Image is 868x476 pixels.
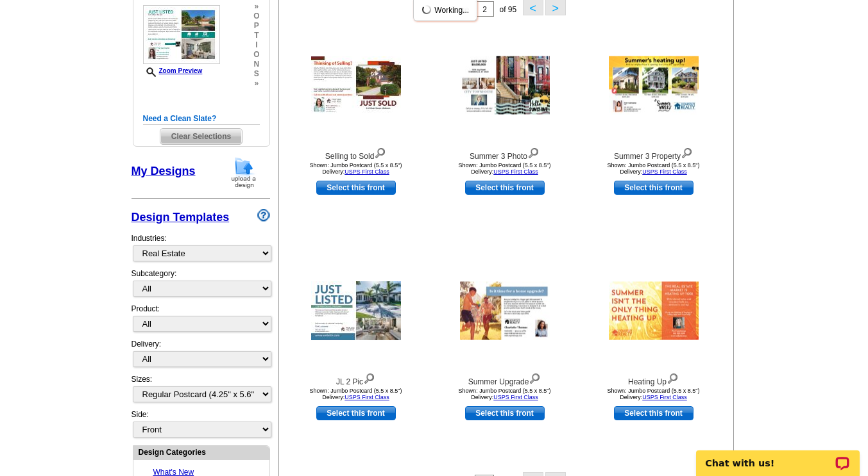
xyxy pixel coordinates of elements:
[583,388,724,400] div: Shown: Jumbo Postcard (5.5 x 8.5") Delivery:
[253,31,259,40] span: t
[285,145,427,162] div: Selling to Sold
[132,303,270,338] div: Product:
[143,113,260,125] h5: Need a Clean Slate?
[311,281,401,340] img: JL 2 Pic
[583,370,724,388] div: Heating Up
[311,56,401,114] img: Selling to Sold
[499,5,516,14] span: of 95
[132,409,270,439] div: Side:
[133,446,269,458] div: Design Categories
[143,67,203,74] a: Zoom Preview
[609,282,699,340] img: Heating Up
[681,145,693,159] img: view design details
[667,370,679,384] img: view design details
[434,370,575,388] div: Summer Upgrade
[316,181,396,195] a: use this design
[257,209,270,222] img: design-wizard-help-icon.png
[363,370,375,384] img: view design details
[285,388,427,400] div: Shown: Jumbo Postcard (5.5 x 8.5") Delivery:
[132,226,270,268] div: Industries:
[253,79,259,88] span: »
[316,406,396,420] a: use this design
[465,406,545,420] a: use this design
[434,145,575,162] div: Summer 3 Photo
[285,370,427,388] div: JL 2 Pic
[227,156,260,189] img: upload-design
[642,168,687,175] a: USPS First Class
[583,145,724,162] div: Summer 3 Property
[529,370,541,384] img: view design details
[143,5,220,64] img: GENPRF_JL_Two_Photo_ALL.jpg
[434,388,575,400] div: Shown: Jumbo Postcard (5.5 x 8.5") Delivery:
[609,56,699,115] img: Summer 3 Property
[253,21,259,31] span: p
[421,4,432,15] img: loading...
[345,394,389,400] a: USPS First Class
[527,145,540,159] img: view design details
[642,394,687,400] a: USPS First Class
[285,162,427,175] div: Shown: Jumbo Postcard (5.5 x 8.5") Delivery:
[253,69,259,79] span: s
[688,436,868,476] iframe: LiveChat chat widget
[614,181,694,195] a: use this design
[160,129,242,144] span: Clear Selections
[132,373,270,409] div: Sizes:
[253,12,259,21] span: o
[614,406,694,420] a: use this design
[253,2,259,12] span: »
[253,40,259,50] span: i
[493,394,538,400] a: USPS First Class
[460,282,550,340] img: Summer Upgrade
[132,165,196,177] a: My Designs
[132,211,230,224] a: Design Templates
[583,162,724,175] div: Shown: Jumbo Postcard (5.5 x 8.5") Delivery:
[434,162,575,175] div: Shown: Jumbo Postcard (5.5 x 8.5") Delivery:
[253,60,259,69] span: n
[345,168,389,175] a: USPS First Class
[253,50,259,60] span: o
[374,145,386,159] img: view design details
[132,268,270,303] div: Subcategory:
[465,181,545,195] a: use this design
[493,168,538,175] a: USPS First Class
[132,338,270,373] div: Delivery:
[460,56,550,115] img: Summer 3 Photo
